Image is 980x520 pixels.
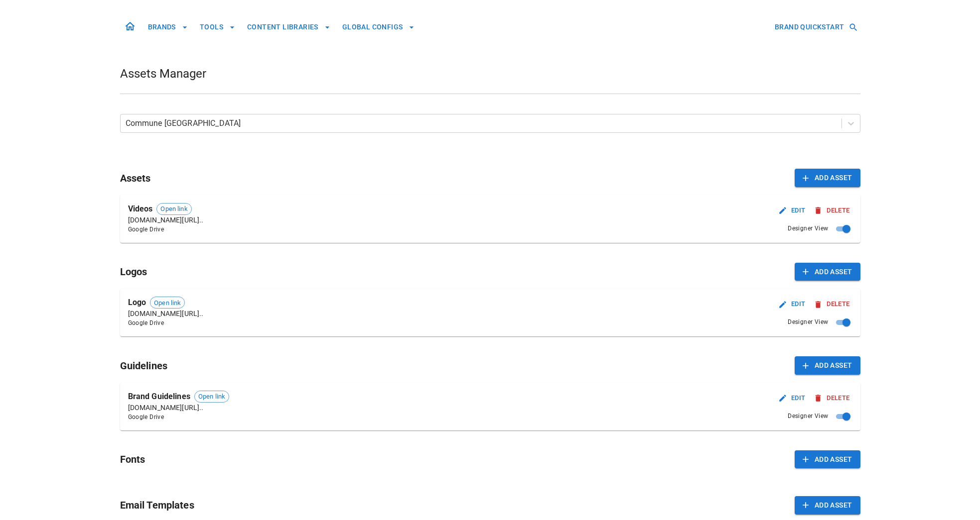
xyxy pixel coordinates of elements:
h6: Logos [120,264,147,280]
h6: Guidelines [120,358,168,374]
button: CONTENT LIBRARIES [243,18,334,36]
div: Open link [156,203,191,215]
span: Open link [150,298,184,308]
button: Edit [776,203,808,218]
h1: Assets Manager [120,66,206,82]
span: Designer View [788,317,828,327]
p: Videos [128,203,153,215]
button: Add Asset [795,450,860,469]
button: Edit [776,297,808,312]
span: Open link [157,204,191,214]
p: Logo [128,297,146,309]
button: Add Asset [795,263,860,281]
span: Designer View [788,224,828,234]
p: [DOMAIN_NAME][URL].. [128,403,230,413]
button: GLOBAL CONFIGS [338,18,419,36]
span: Open link [195,392,229,402]
div: Open link [150,297,185,309]
h6: Email Templates [120,497,194,513]
span: Google Drive [128,413,230,422]
p: [DOMAIN_NAME][URL].. [128,215,204,225]
h6: Assets [120,170,151,186]
button: TOOLS [196,18,239,36]
button: Delete [812,391,852,406]
button: BRANDS [144,18,192,36]
span: Google Drive [128,225,204,235]
h6: Fonts [120,451,145,467]
p: [DOMAIN_NAME][URL].. [128,309,204,318]
button: Add Asset [795,169,860,187]
button: Edit [776,391,808,406]
span: Google Drive [128,318,204,328]
button: BRAND QUICKSTART [771,18,860,36]
button: Delete [812,203,852,218]
span: Designer View [788,412,828,421]
div: Open link [194,391,229,403]
button: Add Asset [795,356,860,375]
p: Brand Guidelines [128,391,190,403]
button: Add Asset [795,496,860,515]
button: Delete [812,297,852,312]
